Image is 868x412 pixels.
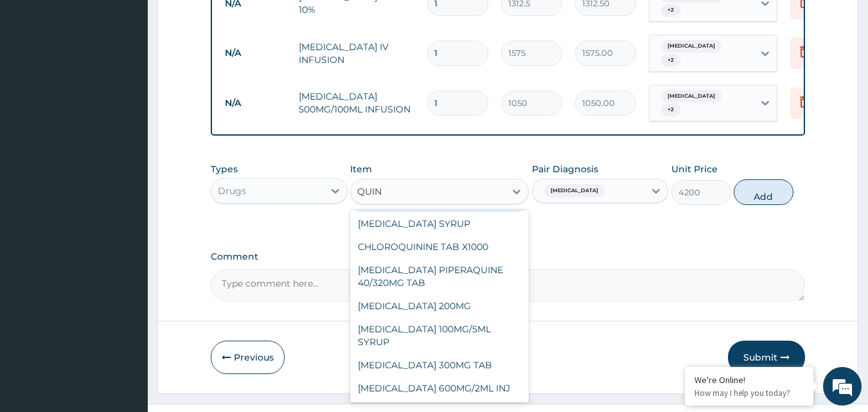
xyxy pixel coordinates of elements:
button: Submit [728,341,805,374]
label: Types [211,164,238,175]
div: [MEDICAL_DATA] PIPERAQUINE 40/320MG TAB [350,258,529,294]
button: Previous [211,341,285,374]
div: [MEDICAL_DATA] 100MG/5ML SYRUP [350,318,529,354]
td: N/A [218,41,292,65]
div: Minimize live chat window [211,6,242,37]
div: [MEDICAL_DATA] 200MG [350,294,529,318]
span: [MEDICAL_DATA] [544,184,605,197]
label: Comment [211,251,806,262]
td: N/A [218,91,292,115]
img: d_794563401_company_1708531726252_794563401 [24,64,52,96]
span: We're online! [75,124,177,254]
div: [MEDICAL_DATA] SYRUP [350,212,529,235]
div: Drugs [218,184,246,197]
button: Add [734,179,793,205]
span: + 2 [661,4,680,17]
label: Pair Diagnosis [532,163,598,175]
span: [MEDICAL_DATA] [661,90,722,103]
td: [MEDICAL_DATA] 500MG/100ML INFUSION [292,84,421,122]
div: [MEDICAL_DATA] 300MG TAB [350,354,529,377]
td: [MEDICAL_DATA] IV INFUSION [292,34,421,73]
div: We're Online! [695,374,804,386]
span: [MEDICAL_DATA] [661,40,722,53]
label: Item [350,163,372,175]
div: CHLOROQUININE TAB X1000 [350,235,529,258]
label: Unit Price [671,163,718,175]
span: + 2 [661,103,680,116]
div: [MEDICAL_DATA] 600MG/2ML INJ [350,377,529,400]
textarea: Type your message and hit 'Enter' [6,275,245,320]
div: Chat with us now [67,72,216,89]
span: + 2 [661,54,680,67]
p: How may I help you today? [695,388,804,399]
